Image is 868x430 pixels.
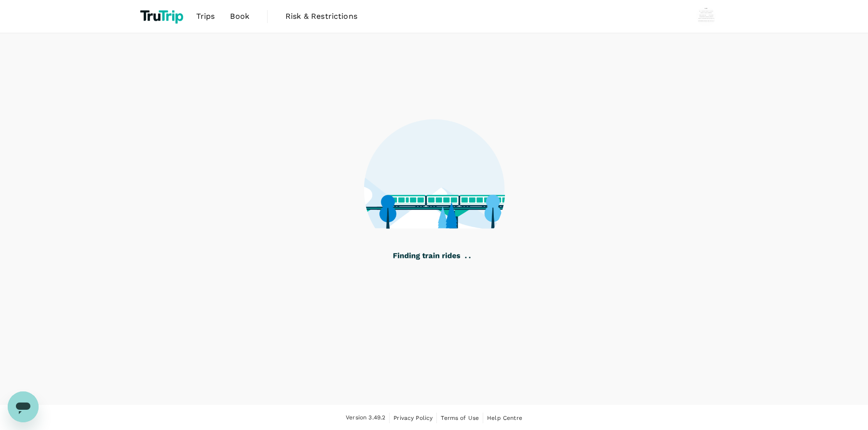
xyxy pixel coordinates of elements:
span: Book [230,11,249,22]
g: . [469,257,471,258]
iframe: Button to launch messaging window [8,391,39,422]
span: Risk & Restrictions [285,11,357,22]
span: Privacy Policy [393,415,433,421]
span: Terms of Use [441,415,479,421]
span: Help Centre [487,415,522,421]
a: Terms of Use [441,413,479,423]
a: Privacy Policy [393,413,433,423]
span: Version 3.49.2 [346,413,385,423]
img: Wisnu Wiranata [696,7,716,26]
g: . [465,257,467,258]
span: Trips [196,11,215,22]
g: Finding train rides [393,253,461,260]
a: Help Centre [487,413,522,423]
img: TruTrip logo [137,6,189,27]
